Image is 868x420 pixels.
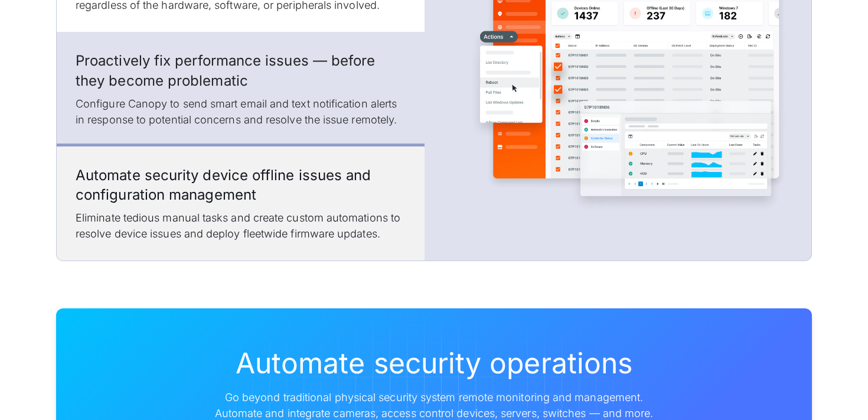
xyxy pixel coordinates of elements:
[76,210,406,242] p: Eliminate tedious manual tasks and create custom automations to resolve device issues and deploy ...
[76,165,406,205] h3: Automate security device offline issues and configuration management
[207,346,661,380] h2: Automate security operations
[76,51,406,90] h3: Proactively fix performance issues — before they become problematic
[76,96,406,128] p: Configure Canopy to send smart email and text notification alerts in response to potential concer...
